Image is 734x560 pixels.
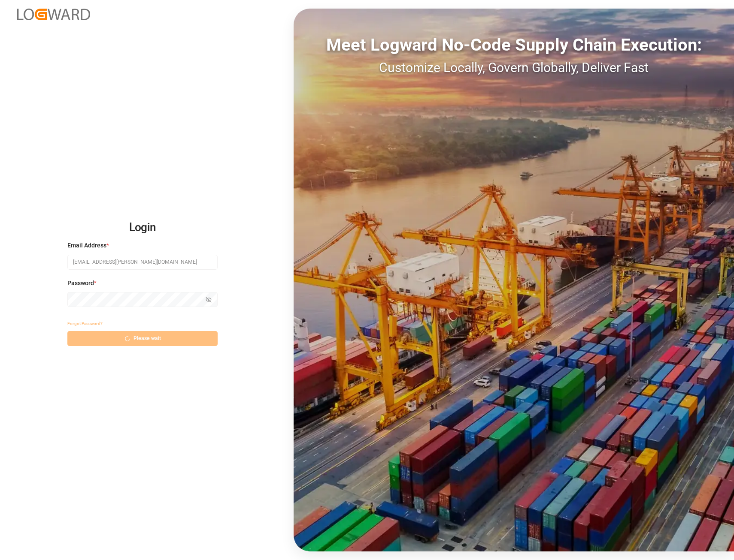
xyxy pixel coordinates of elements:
[17,9,90,20] img: Logward_new_orange.png
[67,255,218,270] input: Enter your email
[67,214,218,241] h2: Login
[67,279,94,288] span: Password
[67,241,106,250] span: Email Address
[294,58,734,77] div: Customize Locally, Govern Globally, Deliver Fast
[294,32,734,58] div: Meet Logward No-Code Supply Chain Execution:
